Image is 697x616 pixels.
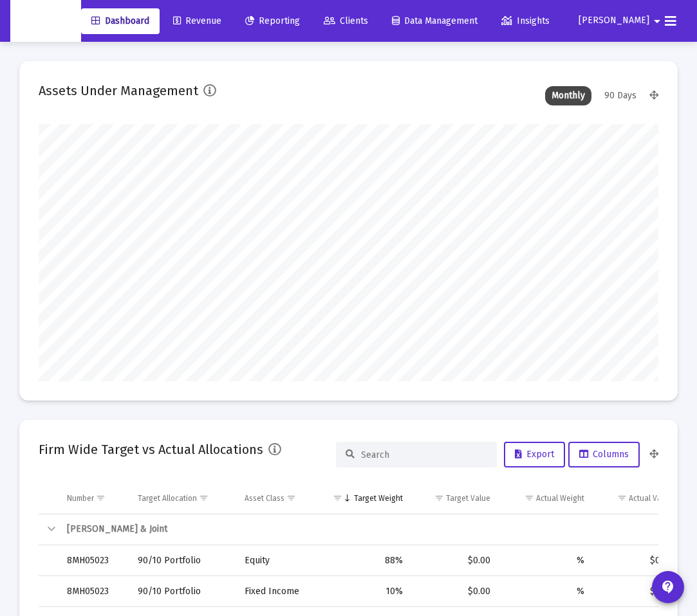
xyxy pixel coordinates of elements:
[245,15,300,26] span: Reporting
[421,554,490,567] div: $0.00
[508,585,584,598] div: %
[58,545,129,576] td: 8MH05023
[318,483,411,514] td: Column Target Weight
[39,514,58,545] td: Collapse
[579,15,649,26] span: [PERSON_NAME]
[446,493,490,503] div: Target Value
[563,8,655,33] button: [PERSON_NAME]
[39,80,198,101] h2: Assets Under Management
[536,493,584,503] div: Actual Weight
[67,493,94,503] div: Number
[382,8,488,34] a: Data Management
[129,483,236,514] td: Column Target Allocation
[491,8,560,34] a: Insights
[163,8,232,34] a: Revenue
[333,493,342,503] span: Show filter options for column 'Target Weight'
[236,576,319,607] td: Fixed Income
[138,493,197,503] div: Target Allocation
[412,483,499,514] td: Column Target Value
[199,493,209,503] span: Show filter options for column 'Target Allocation'
[324,15,368,26] span: Clients
[245,493,284,503] div: Asset Class
[392,15,478,26] span: Data Management
[545,86,591,105] div: Monthly
[361,449,487,460] input: Search
[313,8,378,34] a: Clients
[96,493,106,503] span: Show filter options for column 'Number'
[235,8,310,34] a: Reporting
[236,483,319,514] td: Column Asset Class
[39,439,263,460] h2: Firm Wide Target vs Actual Allocations
[434,493,444,503] span: Show filter options for column 'Target Value'
[501,15,550,26] span: Insights
[327,554,402,567] div: 88%
[508,554,584,567] div: %
[504,442,565,467] button: Export
[354,493,403,503] div: Target Weight
[81,8,160,34] a: Dashboard
[499,483,593,514] td: Column Actual Weight
[236,545,319,576] td: Equity
[173,15,221,26] span: Revenue
[58,483,129,514] td: Column Number
[421,585,490,598] div: $0.00
[20,8,71,34] img: Dashboard
[91,15,149,26] span: Dashboard
[58,576,129,607] td: 8MH05023
[525,493,534,503] span: Show filter options for column 'Actual Weight'
[286,493,296,503] span: Show filter options for column 'Asset Class'
[593,483,682,514] td: Column Actual Value
[598,86,643,105] div: 90 Days
[327,585,402,598] div: 10%
[649,8,665,34] mat-icon: arrow_drop_down
[515,449,554,460] span: Export
[617,493,627,503] span: Show filter options for column 'Actual Value'
[129,576,236,607] td: 90/10 Portfolio
[568,442,640,467] button: Columns
[660,579,676,595] mat-icon: contact_support
[602,554,673,567] div: $0.00
[602,585,673,598] div: $0.00
[129,545,236,576] td: 90/10 Portfolio
[629,493,673,503] div: Actual Value
[579,449,629,460] span: Columns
